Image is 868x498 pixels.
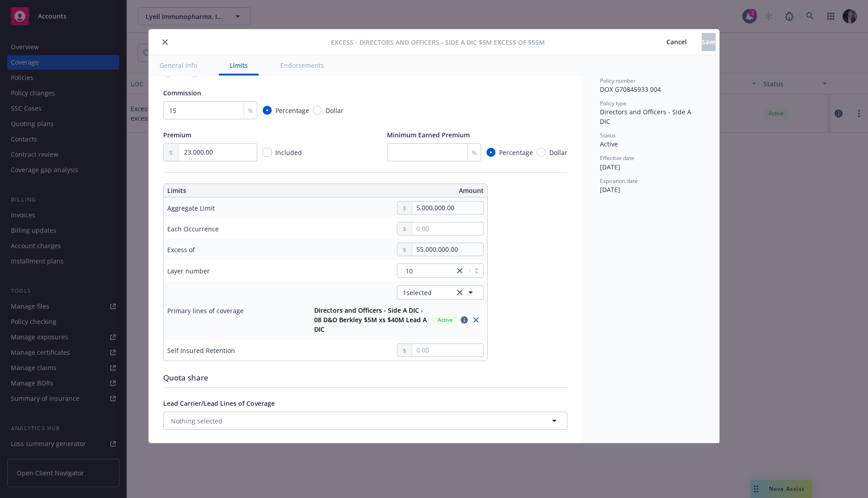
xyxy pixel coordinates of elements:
span: Limit as part of [163,441,211,450]
span: Excess - Directors and Officers - Side A DIC $5M excess of $55M [331,38,545,47]
span: Minimum Earned Premium [387,131,470,139]
th: Amount [329,184,487,197]
span: Effective date [600,154,634,162]
span: Included [275,148,302,157]
input: Dollar [537,148,546,157]
div: Self Insured Retention [167,346,235,355]
span: Active [436,316,454,324]
span: 1 selected [403,288,432,297]
input: 0.00 [179,144,257,161]
span: Status [600,132,616,139]
button: close [160,37,170,47]
span: Active [600,140,618,148]
span: Dollar [325,106,344,115]
a: clear selection [454,287,465,298]
input: Percentage [263,106,272,115]
button: Save [702,33,716,51]
button: Cancel [651,33,702,51]
div: Each Occurrence [167,224,219,234]
span: Commission [163,89,201,97]
button: Limits [219,55,259,75]
input: 0.00 [412,243,483,256]
span: [DATE] [600,185,620,194]
span: Expiration date [600,177,638,185]
button: Nothing selected [163,412,567,430]
input: Dollar [313,106,322,115]
input: 0.00 [412,222,483,235]
button: General info [149,55,208,75]
span: Percentage [499,148,533,157]
div: Layer number [167,266,210,276]
div: Aggregate Limit [167,203,215,213]
span: % [248,106,253,115]
span: Policy type [600,99,627,107]
button: Endorsements [269,55,335,75]
span: Save [702,38,716,46]
a: close [471,315,481,325]
span: Cancel [666,38,687,46]
span: [DATE] [600,163,620,171]
span: Nothing selected [171,416,222,426]
div: Excess of [167,245,195,254]
input: 0.00 [412,344,483,357]
span: Lead Carrier/Lead Lines of Coverage [163,399,275,408]
div: Primary lines of coverage [167,306,244,315]
a: close [454,265,465,276]
th: Limits [164,184,293,197]
strong: Directors and Officers - Side A DIC - 08 D&O Berkley $5M xs $40M Lead A DIC [314,306,427,334]
span: % [472,148,477,157]
span: Policy number [600,77,636,85]
span: Dollar [549,148,567,157]
button: 1selectedclear selection [397,285,484,300]
span: DOX G70845933 004 [600,85,661,94]
span: Directors and Officers - Side A DIC [600,108,693,126]
span: Percentage [275,106,309,115]
span: Premium [163,131,191,139]
input: 0.00 [412,202,483,214]
span: 10 [406,266,413,276]
div: Quota share [163,372,567,384]
span: 10 [402,266,450,276]
input: Percentage [486,148,495,157]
